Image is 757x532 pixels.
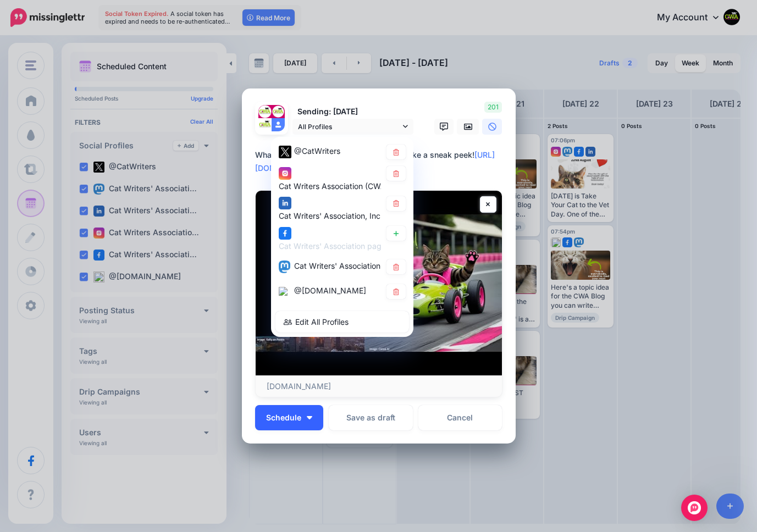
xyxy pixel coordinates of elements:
[279,181,420,191] span: Cat Writers Association (CWA) account
[307,416,312,419] img: arrow-down-white.png
[266,414,301,422] span: Schedule
[279,287,288,296] img: bluesky-square.png
[279,241,386,251] span: Cat Writers' Association page
[298,121,400,132] span: All Profiles
[329,405,413,430] button: Save as draft
[267,381,491,391] p: [DOMAIN_NAME]
[279,261,290,273] img: mastodon-square.png
[418,405,502,430] a: Cancel
[258,105,272,118] img: 1qlX9Brh-74720.jpg
[279,197,291,210] img: linkedin-square.png
[292,106,413,118] p: Sending: [DATE]
[484,102,502,113] span: 201
[255,405,323,430] button: Schedule
[279,212,404,221] span: Cat Writers' Association, Inc. page
[279,167,291,180] img: instagram-square.png
[294,146,340,156] span: @CatWriters
[279,227,291,240] img: facebook-square.png
[681,495,708,521] div: Open Intercom Messenger
[258,118,272,131] img: ffae8dcf99b1d535-87638.png
[275,311,409,332] a: Edit All Profiles
[272,118,285,131] img: user_default_image.png
[279,146,291,158] img: twitter-square.png
[272,105,285,118] img: 45698106_333706100514846_7785613158785220608_n-bsa140427.jpg
[292,119,413,135] a: All Profiles
[294,261,380,270] span: Cat Writers' Association
[255,148,508,175] div: What's coming at the CWA Conference? Take a sneak peek!
[294,286,366,295] span: @[DOMAIN_NAME]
